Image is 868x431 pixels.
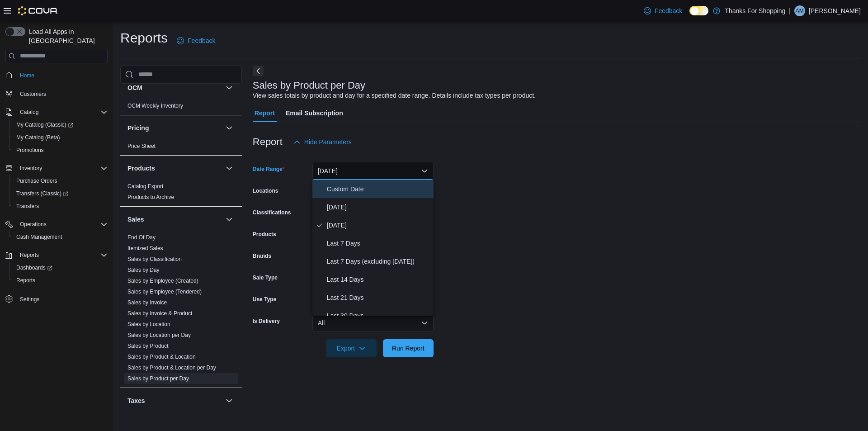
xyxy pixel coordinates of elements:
label: Use Type [253,296,276,303]
a: My Catalog (Beta) [13,132,64,143]
h3: Products [127,164,155,173]
span: Export [331,339,371,357]
span: Sales by Product & Location [127,353,196,360]
nav: Complex example [5,65,108,329]
button: OCM [224,82,235,93]
button: Inventory [2,162,111,175]
span: Itemized Sales [127,245,163,252]
a: OCM Weekly Inventory [127,103,183,109]
span: Customers [20,90,46,98]
button: Operations [16,219,50,230]
label: Is Delivery [253,317,280,325]
span: My Catalog (Classic) [13,119,108,130]
div: Alec Morrow [794,5,805,16]
span: Promotions [13,145,108,156]
a: Settings [16,294,43,305]
a: Sales by Product & Location per Day [127,365,216,371]
label: Brands [253,252,271,260]
a: Sales by Product & Location [127,354,196,360]
span: Inventory [16,163,108,174]
button: [DATE] [312,162,434,180]
span: Sales by Product per Day [127,375,189,382]
span: Sales by Classification [127,256,182,263]
span: [DATE] [327,220,430,231]
button: Hide Parameters [290,133,355,151]
span: Reports [16,250,108,260]
a: Feedback [173,32,219,50]
span: Run Report [392,344,425,353]
button: Settings [2,292,111,305]
button: Home [2,69,111,82]
span: Sales by Product & Location per Day [127,364,216,371]
button: Run Report [383,339,434,357]
a: Catalog Export [127,183,163,189]
button: Sales [127,215,222,224]
div: Sales [120,232,242,388]
span: OCM Weekly Inventory [127,102,183,109]
a: Sales by Location [127,321,170,327]
span: Last 7 Days (excluding [DATE]) [327,256,430,267]
button: Purchase Orders [9,175,111,187]
span: Price Sheet [127,142,156,150]
button: Sales [224,214,235,225]
a: Transfers (Classic) [13,188,72,199]
p: [PERSON_NAME] [809,5,861,16]
span: Cash Management [13,232,108,242]
span: Email Subscription [286,104,343,122]
h3: Taxes [127,396,145,405]
h3: OCM [127,83,142,92]
button: Cash Management [9,231,111,243]
span: Sales by Employee (Created) [127,277,198,284]
button: Taxes [224,395,235,406]
button: My Catalog (Beta) [9,131,111,144]
span: Sales by Invoice [127,299,167,306]
a: Sales by Product per Day [127,375,189,382]
button: OCM [127,83,222,92]
span: Purchase Orders [16,177,57,185]
span: Feedback [188,36,215,45]
span: Operations [20,221,47,228]
button: Export [326,339,377,357]
button: Reports [2,249,111,261]
a: Customers [16,89,50,99]
span: Customers [16,88,108,99]
a: My Catalog (Classic) [13,119,77,130]
div: Select listbox [312,180,434,316]
a: Sales by Invoice [127,299,167,306]
button: Taxes [127,396,222,405]
a: End Of Day [127,234,156,241]
p: Thanks For Shopping [725,5,785,16]
span: Report [255,104,275,122]
a: Sales by Employee (Tendered) [127,289,202,295]
span: Sales by Employee (Tendered) [127,288,202,295]
button: Operations [2,218,111,231]
span: My Catalog (Beta) [13,132,108,143]
span: Catalog [16,107,108,118]
span: Sales by Product [127,342,169,350]
a: Sales by Product [127,343,169,349]
label: Sale Type [253,274,278,281]
a: Feedback [640,2,686,20]
span: End Of Day [127,234,156,241]
a: Cash Management [13,232,66,242]
h3: Report [253,137,283,147]
span: Cash Management [16,233,62,241]
span: Custom Date [327,184,430,194]
h3: Pricing [127,123,149,133]
span: Settings [16,293,108,304]
span: Home [20,72,34,79]
span: Sales by Location per Day [127,332,191,339]
a: Dashboards [13,262,56,273]
a: Purchase Orders [13,175,61,186]
span: Dashboards [13,262,108,273]
h1: Reports [120,29,168,47]
span: Inventory [20,165,42,172]
button: Promotions [9,144,111,156]
label: Products [253,231,276,238]
span: Sales by Location [127,321,170,328]
span: Sales by Day [127,266,160,274]
div: Products [120,181,242,206]
h3: Sales by Product per Day [253,80,365,91]
img: Cova [18,6,58,15]
span: Home [16,70,108,81]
